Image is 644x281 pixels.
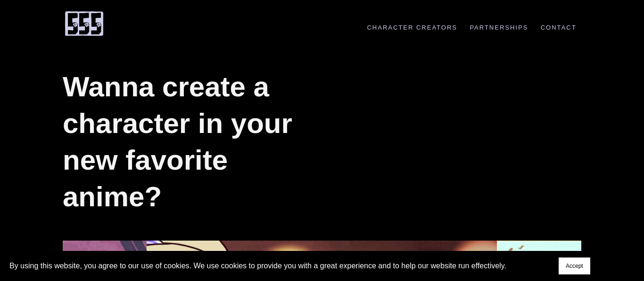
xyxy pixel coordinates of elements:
[559,258,590,274] button: Accept
[566,263,583,269] span: Accept
[63,10,105,37] img: 555 Comic
[362,24,462,31] a: Character Creators
[465,24,533,31] a: Partnerships
[63,69,314,215] h1: Wanna create a character in your new favorite anime?
[9,259,506,272] p: By using this website, you agree to our use of cookies. We use cookies to provide you with a grea...
[536,24,581,31] a: Contact
[63,11,105,33] a: 555 Comic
